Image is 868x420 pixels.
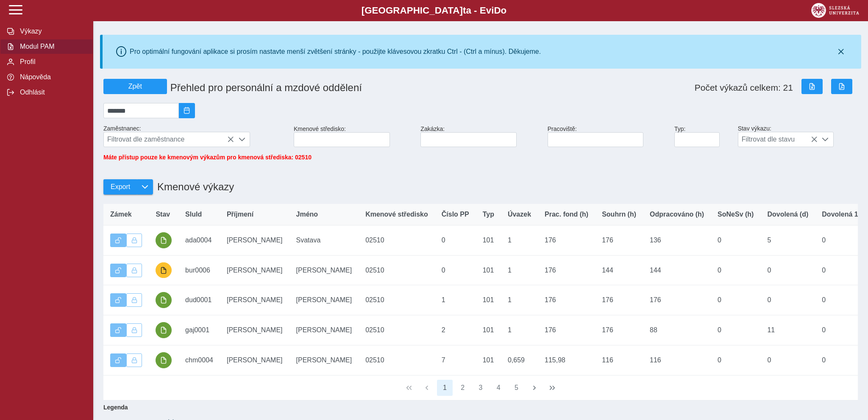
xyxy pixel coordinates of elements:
td: [PERSON_NAME] [289,345,359,375]
td: 0 [435,225,476,256]
td: 116 [643,345,711,375]
button: Výkaz je odemčen. [110,293,126,307]
td: 176 [538,285,595,315]
button: 1 [437,380,453,396]
h1: Přehled pro personální a mzdové oddělení [167,78,548,97]
td: [PERSON_NAME] [220,315,289,345]
span: D [494,5,501,16]
span: Počet výkazů celkem: 21 [695,83,793,93]
td: 176 [595,285,643,315]
td: 176 [538,225,595,256]
button: probíhají úpravy [156,262,172,278]
span: Výkazy [17,28,86,35]
td: 02510 [359,225,435,256]
td: 7 [435,345,476,375]
span: Filtrovat dle zaměstnance [104,132,234,147]
td: 02510 [359,255,435,285]
td: 176 [595,225,643,256]
td: 1 [501,225,538,256]
button: 2025/09 [179,103,195,118]
td: ada0004 [178,225,220,256]
td: 101 [476,285,501,315]
td: 176 [595,315,643,345]
td: 2 [435,315,476,345]
button: Uzamknout lze pouze výkaz, který je podepsán a schválen. [126,264,142,277]
button: Výkaz je odemčen. [110,264,126,277]
td: [PERSON_NAME] [289,255,359,285]
td: 02510 [359,285,435,315]
button: Export do PDF [831,79,852,94]
span: Stav [156,211,170,218]
span: t [463,5,466,16]
span: Úvazek [508,211,531,218]
button: Výkaz je odemčen. [110,353,126,367]
button: podepsáno [156,352,172,368]
td: 176 [538,255,595,285]
span: Profil [17,58,86,66]
td: 0 [760,345,815,375]
button: podepsáno [156,292,172,308]
td: 0,659 [501,345,538,375]
span: SoNeSv (h) [718,211,754,218]
td: 116 [595,345,643,375]
td: 136 [643,225,711,256]
td: 101 [476,255,501,285]
button: 3 [473,380,489,396]
td: 1 [501,285,538,315]
span: Prac. fond (h) [545,211,588,218]
div: Zaměstnanec: [100,122,290,150]
button: 2 [455,380,471,396]
button: 4 [490,380,506,396]
td: 115,98 [538,345,595,375]
td: 176 [538,315,595,345]
td: 1 [501,255,538,285]
td: Svatava [289,225,359,256]
button: Uzamknout lze pouze výkaz, který je podepsán a schválen. [126,323,142,337]
span: Filtrovat dle stavu [738,132,818,147]
td: [PERSON_NAME] [220,285,289,315]
td: 0 [711,345,760,375]
td: [PERSON_NAME] [220,255,289,285]
td: [PERSON_NAME] [220,345,289,375]
span: Odhlásit [17,89,86,96]
td: chm0004 [178,345,220,375]
button: Uzamknout lze pouze výkaz, který je podepsán a schválen. [126,353,142,367]
td: 0 [760,255,815,285]
td: 1 [501,315,538,345]
div: Kmenové středisko: [290,122,417,150]
b: [GEOGRAPHIC_DATA] a - Evi [25,5,843,16]
img: logo_web_su.png [811,3,859,18]
b: Legenda [100,401,854,414]
td: 02510 [359,345,435,375]
td: 02510 [359,315,435,345]
div: Pracoviště: [544,122,671,150]
td: 0 [435,255,476,285]
td: [PERSON_NAME] [289,315,359,345]
td: 144 [643,255,711,285]
span: Zpět [107,83,163,90]
button: 5 [509,380,525,396]
span: Dovolená (d) [767,211,808,218]
span: Odpracováno (h) [650,211,704,218]
td: 0 [760,285,815,315]
td: dud0001 [178,285,220,315]
span: SluId [185,211,202,218]
div: Stav výkazu: [734,122,861,150]
td: bur0006 [178,255,220,285]
button: podepsáno [156,232,172,248]
button: Uzamknout lze pouze výkaz, který je podepsán a schválen. [126,293,142,307]
div: Typ: [671,122,734,150]
div: Pro optimální fungování aplikace si prosím nastavte menší zvětšení stránky - použijte klávesovou ... [130,48,541,56]
span: Příjmení [227,211,253,218]
div: Zakázka: [417,122,544,150]
button: Zpět [103,79,167,94]
td: 0 [711,315,760,345]
span: Zámek [110,211,132,218]
td: 144 [595,255,643,285]
td: 5 [760,225,815,256]
td: 176 [643,285,711,315]
button: Výkaz je odemčen. [110,234,126,247]
button: Uzamknout lze pouze výkaz, který je podepsán a schválen. [126,234,142,247]
span: Kmenové středisko [365,211,428,218]
td: 101 [476,345,501,375]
